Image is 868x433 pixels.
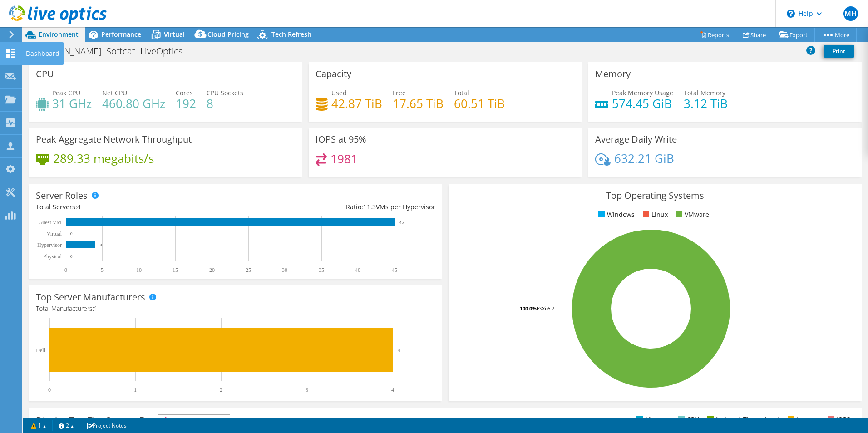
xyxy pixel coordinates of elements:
text: Guest VM [39,219,61,226]
span: Total Memory [684,89,725,97]
h3: Capacity [316,69,351,79]
text: 0 [48,387,51,393]
text: 4 [398,347,400,353]
h3: Peak Aggregate Network Throughput [36,134,192,144]
div: Ratio: VMs per Hypervisor [236,202,435,212]
text: 45 [392,267,397,273]
span: Used [331,89,347,97]
span: Net CPU [102,89,127,97]
h3: CPU [36,69,54,79]
text: 20 [209,267,215,273]
h4: 31 GHz [52,98,92,108]
text: 3 [306,387,308,393]
span: 1 [94,304,98,313]
h4: 192 [176,98,196,108]
span: IOPS [158,415,230,426]
h4: 574.45 GiB [612,98,673,108]
h3: Top Server Manufacturers [36,292,145,302]
text: Virtual [47,231,62,237]
span: Cores [176,89,193,97]
span: Peak Memory Usage [612,89,673,97]
h3: Memory [595,69,631,79]
h3: Server Roles [36,191,88,201]
text: 0 [64,267,67,273]
svg: \n [787,10,795,18]
h4: 1981 [330,154,358,164]
div: Total Servers: [36,202,236,212]
span: CPU Sockets [207,89,243,97]
text: 40 [355,267,360,273]
text: 4 [100,243,102,247]
span: Total [454,89,469,97]
li: CPU [676,414,699,424]
h4: 3.12 TiB [684,98,728,108]
text: 25 [246,267,251,273]
text: 30 [282,267,287,273]
h3: Top Operating Systems [455,191,855,201]
text: 4 [391,387,394,393]
text: 15 [173,267,178,273]
h4: 8 [207,98,243,108]
li: Memory [634,414,670,424]
text: 10 [136,267,142,273]
span: Environment [39,30,79,39]
a: Project Notes [80,420,133,431]
a: Export [773,28,815,42]
tspan: ESXi 6.7 [537,305,554,312]
tspan: 100.0% [520,305,537,312]
h4: Total Manufacturers: [36,304,435,314]
h1: [PERSON_NAME]- Softcat -LiveOptics [30,46,197,56]
li: Linux [641,210,668,220]
text: 5 [101,267,104,273]
a: 2 [52,420,80,431]
span: 11.3 [363,202,376,211]
li: IOPS [825,414,850,424]
a: More [814,28,857,42]
text: 35 [319,267,324,273]
span: Tech Refresh [271,30,311,39]
text: 2 [220,387,222,393]
a: 1 [25,420,53,431]
h4: 632.21 GiB [614,153,674,163]
span: Performance [101,30,141,39]
h4: 17.65 TiB [393,98,444,108]
span: MH [843,6,858,21]
span: Free [393,89,406,97]
h4: 42.87 TiB [331,98,382,108]
div: Dashboard [21,42,64,65]
li: VMware [674,210,709,220]
span: 4 [77,202,81,211]
text: Dell [36,347,45,354]
h4: 60.51 TiB [454,98,505,108]
text: 45 [399,220,404,225]
text: 0 [70,231,73,236]
h4: 289.33 megabits/s [53,153,154,163]
li: Network Throughput [705,414,779,424]
li: Windows [596,210,635,220]
text: Hypervisor [37,242,62,248]
text: Physical [43,253,62,260]
text: 1 [134,387,137,393]
span: Cloud Pricing [207,30,249,39]
span: Peak CPU [52,89,80,97]
h3: IOPS at 95% [316,134,366,144]
h3: Average Daily Write [595,134,677,144]
a: Reports [693,28,736,42]
text: 0 [70,254,73,259]
h4: 460.80 GHz [102,98,165,108]
a: Print [824,45,854,58]
a: Share [736,28,773,42]
span: Virtual [164,30,185,39]
li: Latency [785,414,819,424]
